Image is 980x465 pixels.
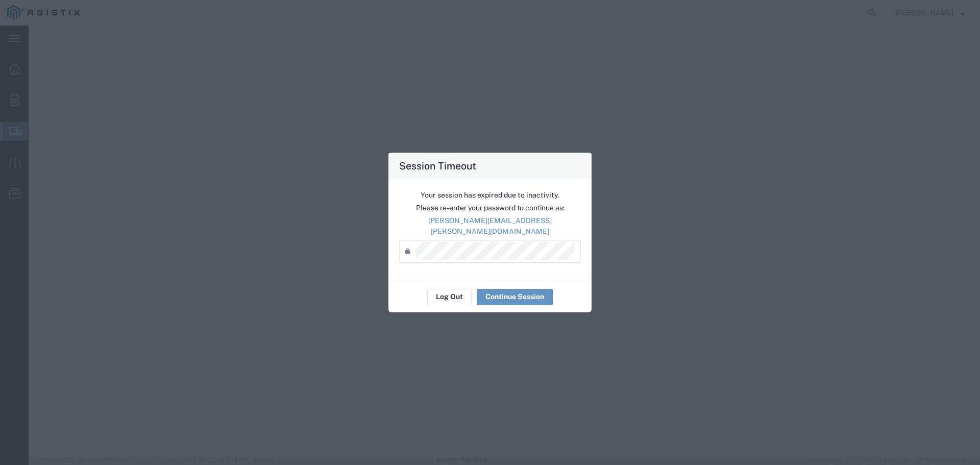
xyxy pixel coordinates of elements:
p: Please re-enter your password to continue as: [399,203,581,213]
h4: Session Timeout [399,158,476,173]
button: Log Out [427,289,472,305]
p: [PERSON_NAME][EMAIL_ADDRESS][PERSON_NAME][DOMAIN_NAME] [399,215,581,237]
button: Continue Session [477,289,553,305]
p: Your session has expired due to inactivity. [399,190,581,201]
